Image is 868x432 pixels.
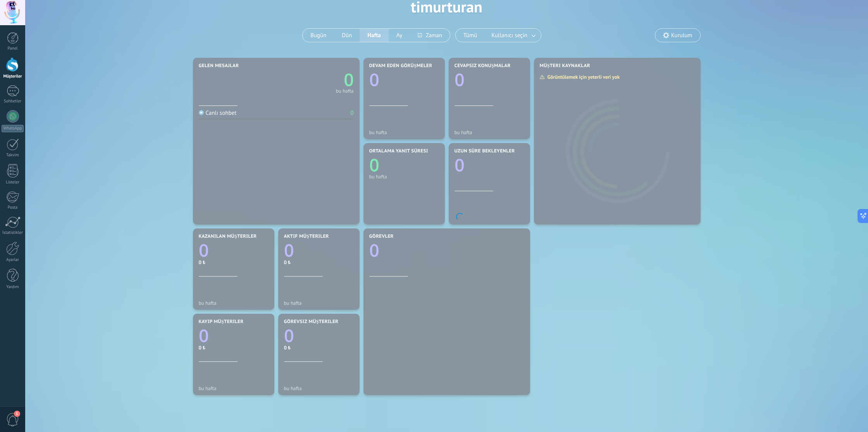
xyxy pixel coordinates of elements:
span: 1 [14,411,20,417]
div: Panel [2,46,24,51]
div: WhatsApp [2,125,24,132]
div: Posta [2,205,24,210]
div: Ayarlar [2,257,24,263]
div: Sohbetler [2,99,24,104]
div: Takvim [2,153,24,158]
div: İstatistikler [2,230,24,235]
div: Listeler [2,180,24,185]
div: Müşteriler [2,74,24,79]
div: Yardım [2,285,24,290]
